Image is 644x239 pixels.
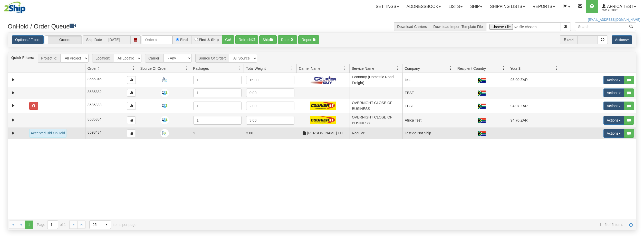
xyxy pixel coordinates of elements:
td: Economy (Domestic Road Freight) [350,73,402,87]
a: Addressbook [403,0,445,13]
a: Refresh [627,221,635,229]
span: 3.00 [246,131,253,135]
img: CourierIT [310,116,337,124]
span: select [102,221,111,229]
button: Actions [603,76,624,84]
span: 8585384 [88,117,102,121]
a: Expand [10,117,16,123]
a: Source Of Order filter column settings [182,64,191,73]
a: Settings [372,0,403,13]
span: 8565945 [88,77,102,81]
button: Copy to clipboard [127,89,136,97]
a: Expand [10,77,16,83]
span: Order # [88,66,100,71]
a: Service Name filter column settings [393,64,402,73]
span: Recipient Country [457,66,486,71]
td: OVERNIGHT CLOSE OF BUSINESS [350,99,402,113]
span: Project Id: [38,54,60,63]
a: Carrier Name filter column settings [341,64,349,73]
td: TEST [402,99,455,113]
img: Request [160,89,169,97]
input: Order # [142,35,172,44]
input: Import [486,22,561,31]
button: Actions [603,102,624,110]
label: Quick Filters: [11,55,34,60]
button: Copy to clipboard [127,102,136,110]
a: [EMAIL_ADDRESS][DOMAIN_NAME] [588,18,640,22]
label: Find [180,38,188,42]
td: 95.00 ZAR [508,73,561,87]
span: Source Of Order [140,66,167,71]
span: Service Name [352,66,374,71]
img: ZA [478,91,486,96]
td: Africa Test [402,113,455,127]
span: Carrier Name [299,66,320,71]
span: Packages [193,66,209,71]
h3: OnHold / Order Queue [8,22,318,30]
img: Courier Guy [310,76,337,84]
span: Company [405,66,420,71]
button: Search [626,22,636,31]
button: Go! [222,35,234,44]
td: OVERNIGHT CLOSE OF BUSINESS [350,113,402,127]
td: Regular [350,127,402,139]
span: 25 [93,222,99,227]
a: Total Weight filter column settings [288,64,296,73]
button: Refresh [235,35,258,44]
button: Ship [259,35,277,44]
span: 8585383 [88,103,102,107]
span: items per page [89,220,137,229]
input: Search [575,22,626,31]
a: Packages filter column settings [235,64,244,73]
td: 94.07 ZAR [508,99,561,113]
button: Actions [603,88,624,97]
span: Carrier: [145,54,164,63]
a: Download Import Template File [433,25,483,29]
span: Total [560,35,578,44]
a: Options / Filters [12,35,44,44]
img: ZA [478,118,486,123]
span: 2 [193,131,195,135]
td: 94.70 ZAR [508,113,561,127]
a: Reports [529,0,559,13]
span: Africa Test [606,4,633,9]
a: Download Carriers [397,25,427,29]
a: Shipping lists [486,0,528,13]
span: 3065 / User 1 [602,8,640,13]
span: Ship Date [83,35,105,44]
input: Page 1 [47,221,58,229]
span: Page of 1 [37,220,66,229]
div: Accepted Bid OnHold [29,129,67,137]
img: ZA [478,104,486,109]
span: Page sizes drop down [89,220,111,229]
span: 8598434 [88,130,102,134]
td: test [402,73,455,87]
img: ZA [478,78,486,83]
a: Lists [445,0,466,13]
div: grid toolbar [8,52,636,64]
span: Page 1 [25,221,33,229]
button: Actions [603,129,624,138]
button: Copy to clipboard [127,76,136,84]
a: Expand [10,130,16,136]
span: 1 - 5 of 5 items [144,223,623,227]
span: Your $ [510,66,521,71]
td: TEST [402,87,455,99]
img: Request [160,102,169,110]
a: Ship [466,0,486,13]
img: ZA [478,131,486,136]
button: Report [298,35,319,44]
img: API [160,129,169,137]
a: Recipient Country filter column settings [499,64,508,73]
a: Your $ filter column settings [552,64,561,73]
button: Actions [603,116,624,125]
span: Location: [92,54,113,63]
img: CourierIT [310,102,337,110]
img: logo3065.jpg [4,1,26,14]
span: [PERSON_NAME] LTL [307,131,344,135]
a: Expand [10,90,16,96]
button: Copy to clipboard [127,116,136,124]
label: Find & Ship [199,38,219,42]
button: Copy to clipboard [127,130,136,137]
button: Rates [278,35,297,44]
